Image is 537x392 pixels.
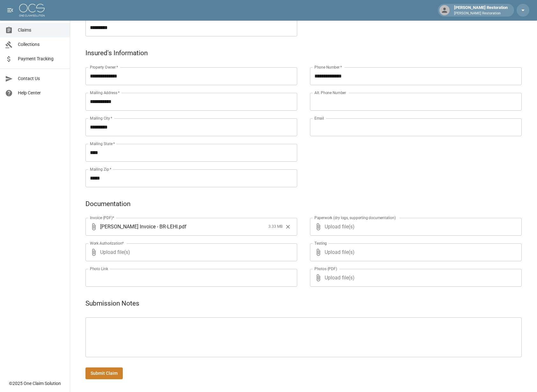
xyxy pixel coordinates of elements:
label: Mailing Address [90,90,120,95]
span: 3.33 MB [268,224,283,230]
span: Upload file(s) [325,243,504,261]
span: Help Center [18,90,65,96]
div: [PERSON_NAME] Restoration [452,4,510,16]
label: Alt. Phone Number [314,90,346,95]
label: Invoice (PDF)* [90,215,114,220]
button: Submit Claim [85,367,123,379]
label: Photos (PDF) [314,266,337,271]
div: © 2025 One Claim Solution [9,380,61,387]
label: Property Owner [90,64,118,70]
span: [PERSON_NAME] Invoice - BR-LEHI [100,223,178,230]
span: Claims [18,27,65,33]
label: Phone Number [314,64,342,70]
label: Mailing Zip [90,166,112,172]
label: Mailing City [90,115,113,121]
p: [PERSON_NAME] Restoration [454,11,508,16]
label: Work Authorization* [90,240,124,246]
span: Contact Us [18,75,65,82]
label: Email [314,115,324,121]
span: Collections [18,41,65,48]
button: open drawer [4,4,17,17]
label: Testing [314,240,327,246]
label: Photo Link [90,266,108,271]
span: Upload file(s) [100,243,280,261]
span: Payment Tracking [18,55,65,62]
span: . pdf [178,223,187,230]
button: Clear [283,222,293,232]
label: Mailing State [90,141,115,146]
label: Paperwork (dry logs, supporting documentation) [314,215,396,220]
img: ocs-logo-white-transparent.png [19,4,45,17]
span: Upload file(s) [325,269,504,287]
span: Upload file(s) [325,218,504,236]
